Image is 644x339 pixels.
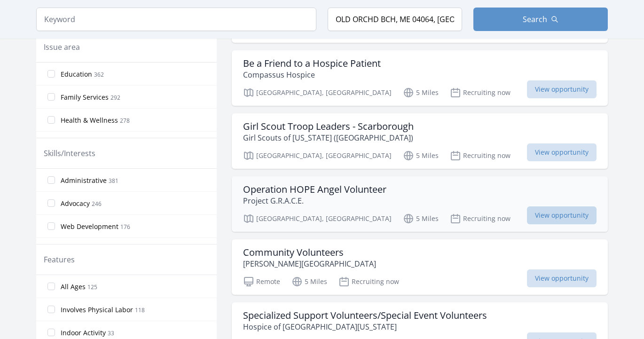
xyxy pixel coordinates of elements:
[243,195,386,206] p: Project G.R.A.C.E.
[61,176,107,185] span: Administrative
[61,116,118,125] span: Health & Wellness
[243,150,392,161] p: [GEOGRAPHIC_DATA], [GEOGRAPHIC_DATA]
[47,176,55,184] input: Administrative 381
[243,132,414,143] p: Girl Scouts of [US_STATE] ([GEOGRAPHIC_DATA])
[61,199,90,208] span: Advocacy
[243,213,392,224] p: [GEOGRAPHIC_DATA], [GEOGRAPHIC_DATA]
[450,87,510,98] p: Recruiting now
[232,239,608,295] a: Community Volunteers [PERSON_NAME][GEOGRAPHIC_DATA] Remote 5 Miles Recruiting now View opportunity
[243,321,487,332] p: Hospice of [GEOGRAPHIC_DATA][US_STATE]
[36,8,316,31] input: Keyword
[44,254,75,265] legend: Features
[291,276,327,287] p: 5 Miles
[120,223,130,231] span: 176
[403,213,439,224] p: 5 Miles
[450,150,510,161] p: Recruiting now
[527,80,597,98] span: View opportunity
[338,276,399,287] p: Recruiting now
[243,276,280,287] p: Remote
[61,70,92,79] span: Education
[523,14,547,25] span: Search
[232,176,608,232] a: Operation HOPE Angel Volunteer Project G.R.A.C.E. [GEOGRAPHIC_DATA], [GEOGRAPHIC_DATA] 5 Miles Re...
[243,258,376,269] p: [PERSON_NAME][GEOGRAPHIC_DATA]
[44,41,80,53] legend: Issue area
[61,222,118,231] span: Web Development
[92,200,102,208] span: 246
[47,93,55,101] input: Family Services 292
[527,206,597,224] span: View opportunity
[61,93,109,102] span: Family Services
[47,199,55,207] input: Advocacy 246
[243,69,381,80] p: Compassus Hospice
[61,305,133,315] span: Involves Physical Labor
[243,87,392,98] p: [GEOGRAPHIC_DATA], [GEOGRAPHIC_DATA]
[47,222,55,230] input: Web Development 176
[110,94,120,102] span: 292
[87,283,97,291] span: 125
[47,116,55,124] input: Health & Wellness 278
[473,8,608,31] button: Search
[328,8,462,31] input: Location
[403,150,439,161] p: 5 Miles
[527,143,597,161] span: View opportunity
[232,113,608,169] a: Girl Scout Troop Leaders - Scarborough Girl Scouts of [US_STATE] ([GEOGRAPHIC_DATA]) [GEOGRAPHIC_...
[47,70,55,78] input: Education 362
[47,329,55,336] input: Indoor Activity 33
[243,58,381,69] h3: Be a Friend to a Hospice Patient
[243,310,487,321] h3: Specialized Support Volunteers/Special Event Volunteers
[243,121,414,132] h3: Girl Scout Troop Leaders - Scarborough
[108,329,114,337] span: 33
[44,148,95,159] legend: Skills/Interests
[450,213,510,224] p: Recruiting now
[527,269,597,287] span: View opportunity
[232,50,608,106] a: Be a Friend to a Hospice Patient Compassus Hospice [GEOGRAPHIC_DATA], [GEOGRAPHIC_DATA] 5 Miles R...
[94,71,104,79] span: 362
[135,306,145,314] span: 118
[109,177,118,185] span: 381
[47,283,55,290] input: All Ages 125
[403,87,439,98] p: 5 Miles
[61,282,86,292] span: All Ages
[243,184,386,195] h3: Operation HOPE Angel Volunteer
[120,117,130,125] span: 278
[47,306,55,313] input: Involves Physical Labor 118
[243,247,376,258] h3: Community Volunteers
[61,328,106,338] span: Indoor Activity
